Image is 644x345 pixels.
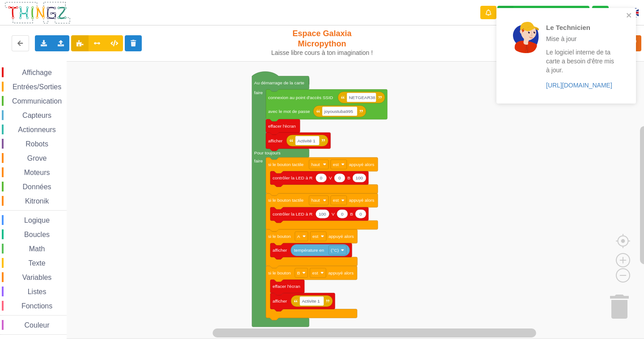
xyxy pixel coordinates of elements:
[23,216,51,224] span: Logique
[329,175,332,180] text: V
[24,197,50,205] span: Kitronik
[341,212,344,216] text: 0
[333,162,339,167] text: est
[272,299,287,303] text: afficher
[27,259,47,267] span: Texte
[268,270,291,275] text: si le bouton
[11,83,63,91] span: Entrées/Sorties
[349,95,375,100] text: NETGEAR38
[324,109,353,114] text: joyoustuba995
[328,270,354,275] text: appuyé alors
[267,29,377,57] div: Espace Galaxia Micropython
[23,231,51,238] span: Boucles
[497,6,589,20] div: Ta base fonctionne bien !
[329,234,354,239] text: appuyé alors
[311,198,320,203] text: haut
[349,198,374,203] text: appuyé alors
[21,112,53,119] span: Capteurs
[254,150,280,155] text: Pour toujours
[626,12,632,20] button: close
[546,23,616,32] p: Le Technicien
[350,212,353,216] text: B
[254,158,263,163] text: faire
[23,169,51,176] span: Moteurs
[546,82,612,89] a: [URL][DOMAIN_NAME]
[268,138,283,143] text: afficher
[268,124,296,129] text: effacer l'écran
[339,175,341,180] text: 0
[311,162,320,167] text: haut
[268,109,310,114] text: avec le mot de passe
[268,162,304,167] text: si le bouton tactile
[21,183,53,191] span: Données
[320,175,322,180] text: 0
[20,302,54,310] span: Fonctions
[360,212,362,216] text: 0
[272,175,312,180] text: contrôler la LED à R
[268,95,333,100] text: connexion au point d'accès SSID
[267,49,377,57] div: Laisse libre cours à ton imagination !
[272,212,312,216] text: contrôler la LED à R
[11,97,63,105] span: Communication
[28,245,47,253] span: Math
[272,284,300,289] text: effacer l'écran
[313,234,318,239] text: est
[333,198,339,203] text: est
[268,198,304,203] text: si le bouton tactile
[17,126,57,133] span: Actionneurs
[4,1,71,25] img: thingz_logo.png
[23,321,51,329] span: Couleur
[26,288,48,295] span: Listes
[302,299,320,303] text: Activite 1
[21,69,53,76] span: Affichage
[268,234,291,239] text: si le bouton
[297,270,300,275] text: B
[349,162,374,167] text: appuyé alors
[546,48,616,75] p: Le logiciel interne de ta carte a besoin d'être mis à jour.
[347,175,351,180] text: B
[24,140,50,148] span: Robots
[272,248,287,253] text: afficher
[26,154,48,162] span: Grove
[254,90,263,95] text: faire
[319,212,326,216] text: 100
[297,234,300,239] text: A
[297,138,316,143] text: Activité 1
[294,248,324,253] text: température en
[254,80,304,85] text: Au démarrage de la carte
[312,270,318,275] text: est
[331,212,335,216] text: V
[21,274,53,281] span: Variables
[546,34,616,43] p: Mise à jour
[331,248,339,253] text: (°C)
[356,175,363,180] text: 100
